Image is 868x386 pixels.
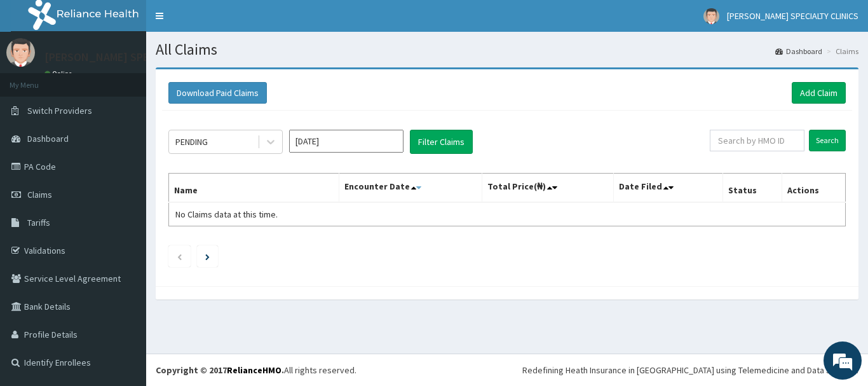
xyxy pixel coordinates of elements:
[175,209,278,220] span: No Claims data at this time.
[175,135,208,148] div: PENDING
[289,130,403,153] input: Select Month and Year
[614,174,723,203] th: Date Filed
[177,251,182,262] a: Previous page
[27,189,52,200] span: Claims
[205,251,210,262] a: Next page
[27,133,69,144] span: Dashboard
[44,69,75,78] a: Online
[27,105,92,116] span: Switch Providers
[723,174,782,203] th: Status
[410,130,473,154] button: Filter Claims
[824,46,858,57] li: Claims
[6,38,35,67] img: User Image
[146,354,868,386] footer: All rights reserved.
[27,217,50,228] span: Tariffs
[727,10,858,22] span: [PERSON_NAME] SPECIALTY CLINICS
[775,46,822,57] a: Dashboard
[156,364,284,376] strong: Copyright © 2017 .
[522,364,858,376] div: Redefining Heath Insurance in [GEOGRAPHIC_DATA] using Telemedicine and Data Science!
[169,174,339,203] th: Name
[227,364,281,376] a: RelianceHMO
[710,130,804,151] input: Search by HMO ID
[482,174,614,203] th: Total Price(₦)
[809,130,846,151] input: Search
[792,82,846,104] a: Add Claim
[339,174,482,203] th: Encounter Date
[168,82,267,104] button: Download Paid Claims
[782,174,845,203] th: Actions
[156,41,858,58] h1: All Claims
[703,8,719,24] img: User Image
[44,52,223,63] p: [PERSON_NAME] SPECIALTY CLINICS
